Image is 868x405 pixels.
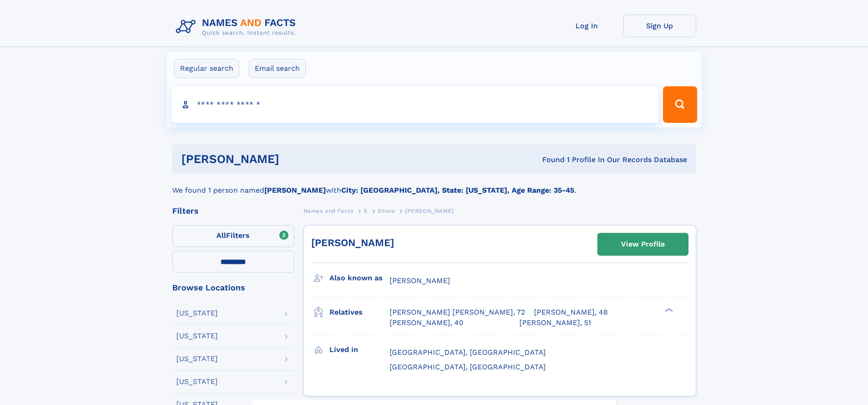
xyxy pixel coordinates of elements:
b: City: [GEOGRAPHIC_DATA], State: [US_STATE], Age Range: 35-45 [341,186,574,195]
span: [GEOGRAPHIC_DATA], [GEOGRAPHIC_DATA] [390,363,546,371]
a: View Profile [598,233,688,255]
a: Stone [378,205,395,216]
a: [PERSON_NAME], 51 [519,318,591,328]
div: [US_STATE] [176,378,218,385]
a: Log In [550,15,623,37]
h3: Relatives [329,305,390,320]
span: All [216,231,226,240]
div: ❯ [663,307,673,313]
img: Logo Names and Facts [172,15,303,39]
label: Filters [172,225,294,247]
div: We found 1 person named with . [172,174,696,196]
span: S [364,208,368,214]
div: Filters [172,207,294,215]
a: S [364,205,368,216]
div: [US_STATE] [176,332,218,340]
a: [PERSON_NAME] [PERSON_NAME], 72 [390,307,525,317]
span: [PERSON_NAME] [390,276,450,285]
button: Search Button [663,86,697,123]
a: Names and Facts [303,205,354,216]
div: [US_STATE] [176,310,218,317]
h3: Lived in [329,342,390,358]
span: Stone [378,208,395,214]
a: [PERSON_NAME], 40 [390,318,463,328]
div: View Profile [621,234,665,255]
a: Sign Up [623,15,696,37]
label: Email search [249,59,306,78]
span: [GEOGRAPHIC_DATA], [GEOGRAPHIC_DATA] [390,348,546,357]
h1: [PERSON_NAME] [181,153,411,165]
a: [PERSON_NAME], 48 [534,307,608,317]
a: [PERSON_NAME] [311,237,394,248]
div: Found 1 Profile In Our Records Database [411,155,687,165]
span: [PERSON_NAME] [405,208,454,214]
b: [PERSON_NAME] [264,186,326,195]
div: Browse Locations [172,284,294,292]
label: Regular search [174,59,239,78]
div: [US_STATE] [176,355,218,363]
h3: Also known as [329,270,390,286]
input: search input [171,86,659,123]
